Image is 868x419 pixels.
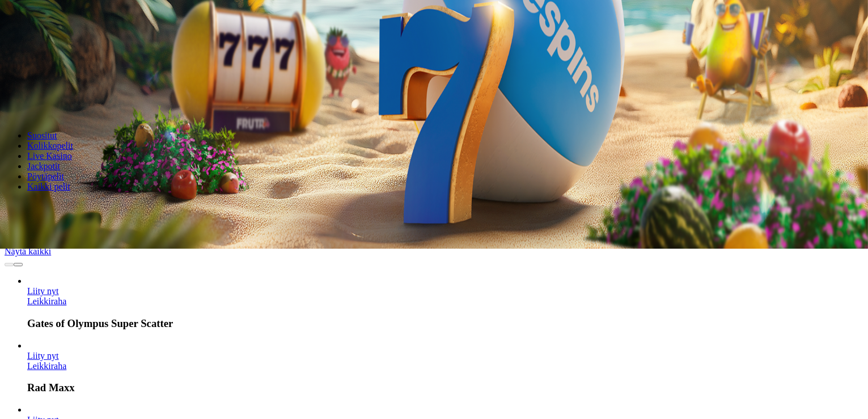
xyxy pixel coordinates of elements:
a: Rad Maxx [27,361,66,371]
article: Rad Maxx [27,341,863,395]
nav: Lobby [5,111,863,192]
a: Näytä kaikki [5,246,51,256]
a: Kolikkopelit [27,141,73,150]
h3: Gates of Olympus Super Scatter [27,317,863,330]
a: Jackpotit [27,161,60,171]
a: Gates of Olympus Super Scatter [27,296,66,306]
a: Suositut [27,131,57,140]
button: prev slide [5,263,14,266]
a: Gates of Olympus Super Scatter [27,286,59,296]
a: Rad Maxx [27,351,59,361]
span: Liity nyt [27,286,59,296]
header: Lobby [5,111,863,213]
a: Kaikki pelit [27,182,70,191]
h3: Rad Maxx [27,382,863,394]
span: Liity nyt [27,351,59,361]
a: Live Kasino [27,151,72,161]
article: Gates of Olympus Super Scatter [27,276,863,330]
a: Pöytäpelit [27,171,64,181]
button: next slide [14,263,23,266]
